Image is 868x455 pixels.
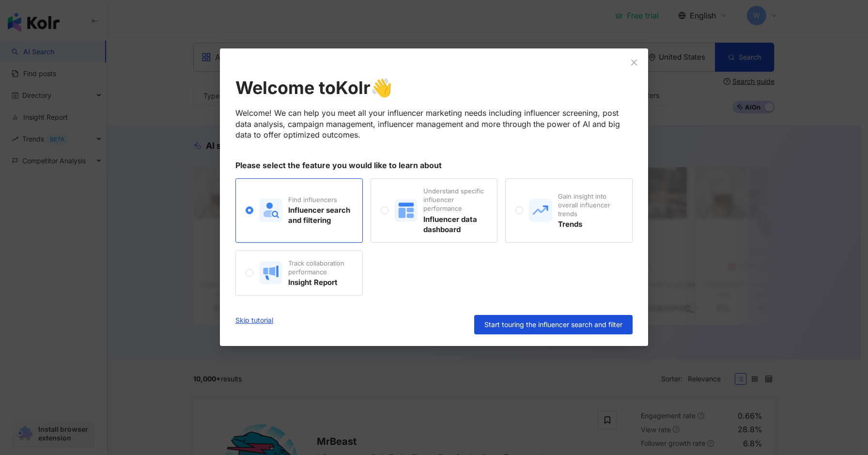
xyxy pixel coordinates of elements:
[423,187,487,213] div: Understand specific influencer performance
[235,315,273,334] a: Skip tutorial
[235,76,633,100] div: Welcome to Kolr 👋
[288,205,352,225] div: Influencer search and filtering
[288,195,352,204] div: Find influencers
[558,219,622,229] div: Trends
[288,277,352,287] div: Insight Report
[558,192,622,219] div: Gain insight into overall influencer trends
[235,108,633,140] div: Welcome! We can help you meet all your influencer marketing needs including influencer screening,...
[630,59,638,66] span: close
[423,214,487,235] div: Influencer data dashboard
[484,321,622,329] span: Start touring the influencer search and filter
[624,53,644,72] button: Close
[288,259,352,276] div: Track collaboration performance
[235,160,633,171] div: Please select the feature you would like to learn about
[474,315,633,334] button: Start touring the influencer search and filter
